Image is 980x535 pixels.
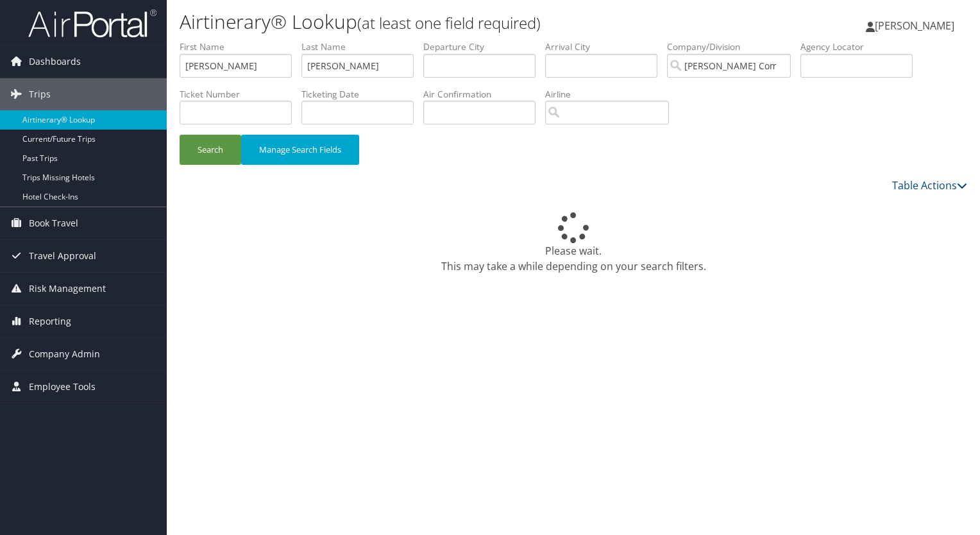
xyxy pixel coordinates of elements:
button: Manage Search Fields [241,135,359,165]
label: Arrival City [545,40,667,53]
label: Ticketing Date [301,88,423,101]
span: Trips [29,78,51,110]
a: Table Actions [892,178,967,192]
span: Book Travel [29,207,78,239]
span: Reporting [29,305,71,337]
span: Dashboards [29,46,81,78]
label: First Name [180,40,301,53]
div: Please wait. This may take a while depending on your search filters. [180,212,967,274]
button: Search [180,135,241,165]
span: Travel Approval [29,240,96,272]
small: (at least one field required) [357,12,541,33]
label: Ticket Number [180,88,301,101]
label: Company/Division [667,40,800,53]
a: [PERSON_NAME] [866,6,967,45]
label: Agency Locator [800,40,922,53]
img: airportal-logo.png [28,8,156,38]
span: Company Admin [29,338,100,370]
label: Air Confirmation [423,88,545,101]
label: Departure City [423,40,545,53]
span: Risk Management [29,273,106,305]
label: Airline [545,88,679,101]
span: Employee Tools [29,371,96,403]
span: [PERSON_NAME] [875,19,954,33]
h1: Airtinerary® Lookup [180,8,705,35]
label: Last Name [301,40,423,53]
